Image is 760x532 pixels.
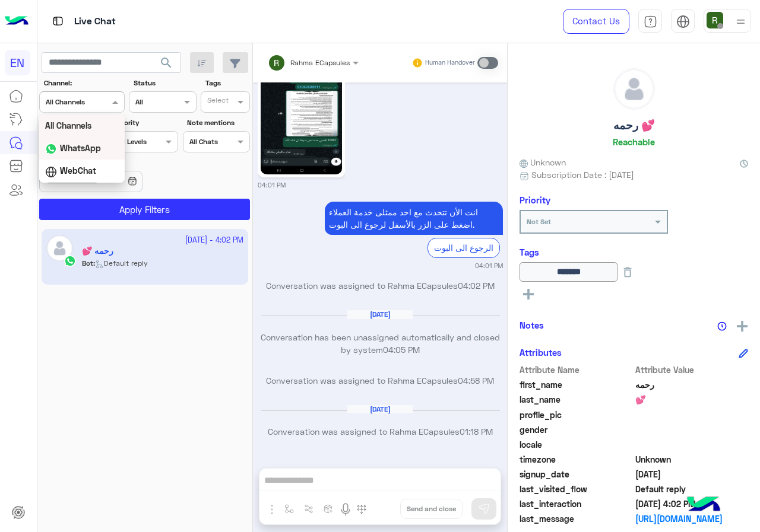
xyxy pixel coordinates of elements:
[44,78,123,88] label: Channel:
[520,512,633,525] span: last_message
[531,168,634,181] span: Subscription Date : [DATE]
[475,261,503,270] small: 04:01 PM
[520,378,633,391] span: first_name
[347,310,413,318] h6: [DATE]
[520,364,633,376] span: Attribute Name
[527,217,551,226] b: Not Set
[39,114,125,182] ng-dropdown-panel: Options list
[152,52,181,78] button: search
[520,247,748,257] h6: Tags
[520,498,633,510] span: last_interaction
[134,78,195,88] label: Status
[60,165,96,176] b: WebChat
[116,117,177,128] label: Priority
[717,321,727,331] img: notes
[159,56,173,70] span: search
[613,136,655,147] h6: Reachable
[635,393,749,406] span: 💕
[258,374,503,387] p: Conversation was assigned to Rahma ECapsules
[520,483,633,495] span: last_visited_flow
[635,498,749,510] span: 2025-08-12T13:02:05.076Z
[60,143,101,153] b: WhatsApp
[520,438,633,451] span: locale
[737,321,748,332] img: add
[5,9,28,34] img: Logo
[50,14,65,28] img: tab
[347,405,413,413] h6: [DATE]
[45,143,57,155] img: WhatsApp
[39,199,250,220] button: Apply Filters
[74,14,116,30] p: Live Chat
[290,58,350,67] span: Rahma ECapsules
[614,69,654,109] img: defaultAdmin.png
[635,468,749,480] span: 2024-03-09T14:54:01.384Z
[427,238,500,257] div: الرجوع الى البوت
[520,195,550,205] h6: Priority
[520,347,562,358] h6: Attributes
[258,331,503,356] p: Conversation has been unassigned automatically and closed by system
[635,438,749,451] span: null
[325,202,503,235] p: 12/8/2025, 4:01 PM
[520,393,633,406] span: last_name
[635,483,749,495] span: Default reply
[258,425,503,438] p: Conversation was assigned to Rahma ECapsules
[613,119,655,132] h5: رحمه 💕
[635,364,749,376] span: Attribute Value
[644,15,657,28] img: tab
[520,423,633,436] span: gender
[460,426,493,437] span: 01:18 PM
[187,117,248,128] label: Note mentions
[45,166,57,178] img: WebChat
[400,499,463,519] button: Send and close
[635,378,749,391] span: رحمه
[205,95,229,109] div: Select
[676,15,690,28] img: tab
[383,345,420,355] span: 04:05 PM
[707,12,723,28] img: userImage
[520,320,544,330] h6: Notes
[458,375,494,386] span: 04:58 PM
[635,423,749,436] span: null
[520,156,566,168] span: Unknown
[683,485,724,526] img: hulul-logo.png
[258,180,286,190] small: 04:01 PM
[563,9,629,34] a: Contact Us
[458,281,495,291] span: 04:02 PM
[5,50,30,75] div: EN
[635,512,749,525] a: [URL][DOMAIN_NAME]
[638,9,662,34] a: tab
[261,30,342,174] img: 1293241735542049.jpg
[205,78,249,88] label: Tags
[520,409,633,421] span: profile_pic
[425,58,475,68] small: Human Handover
[45,120,91,130] b: All Channels
[635,453,749,466] span: Unknown
[733,14,748,29] img: profile
[520,468,633,480] span: signup_date
[258,279,503,292] p: Conversation was assigned to Rahma ECapsules
[520,453,633,466] span: timezone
